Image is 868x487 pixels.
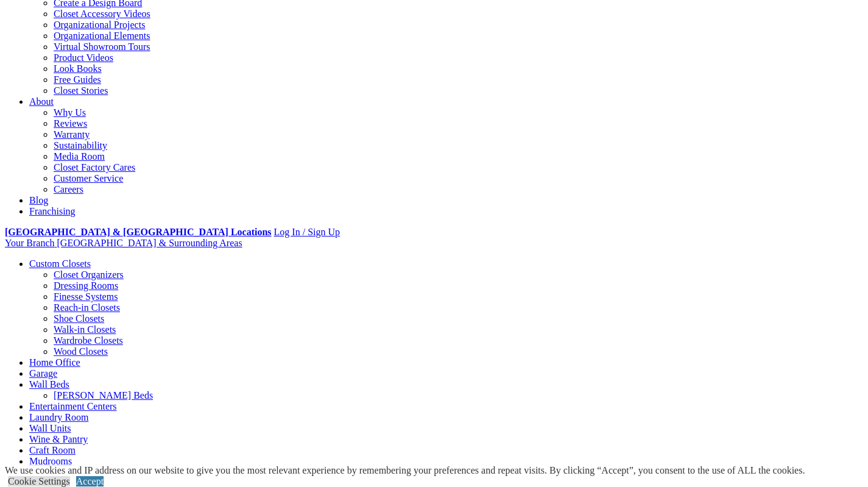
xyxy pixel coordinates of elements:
a: Closet Factory Cares [54,162,135,172]
a: Customer Service [54,173,123,183]
a: Craft Room [29,445,76,455]
a: Reach-in Closets [54,302,120,313]
a: About [29,96,54,107]
a: Media Room [54,151,105,162]
a: Free Guides [54,74,101,85]
a: Walk-in Closets [54,324,116,335]
a: Closet Organizers [54,269,124,280]
a: [PERSON_NAME] Beds [54,390,153,400]
a: Careers [54,184,83,194]
a: Organizational Elements [54,30,150,41]
a: Closet Stories [54,85,108,96]
a: Shoe Closets [54,313,104,324]
a: Log In / Sign Up [273,227,339,237]
a: Your Branch [GEOGRAPHIC_DATA] & Surrounding Areas [5,238,242,248]
a: Cookie Settings [8,476,70,486]
a: Organizational Projects [54,20,145,30]
a: Dressing Rooms [54,280,118,291]
a: Closet Accessory Videos [54,9,150,19]
a: Why Us [54,107,86,118]
a: Entertainment Centers [29,401,117,411]
a: Sustainability [54,140,107,151]
a: Virtual Showroom Tours [54,41,150,52]
a: Wine & Pantry [29,434,88,444]
span: [GEOGRAPHIC_DATA] & Surrounding Areas [57,238,242,248]
a: [GEOGRAPHIC_DATA] & [GEOGRAPHIC_DATA] Locations [5,227,271,237]
a: Mudrooms [29,456,72,466]
a: Wall Beds [29,379,69,389]
a: Blog [29,195,48,205]
a: Wardrobe Closets [54,335,123,346]
a: Laundry Room [29,412,88,422]
div: We use cookies and IP address on our website to give you the most relevant experience by remember... [5,465,805,476]
a: Warranty [54,129,90,140]
a: Wall Units [29,423,71,433]
a: Wood Closets [54,346,108,357]
a: Garage [29,368,57,379]
a: Accept [76,476,104,486]
a: Reviews [54,118,87,129]
a: Look Books [54,63,102,74]
a: Product Videos [54,52,113,63]
a: Custom Closets [29,258,91,269]
a: Finesse Systems [54,291,118,302]
a: Franchising [29,206,76,216]
a: Home Office [29,357,80,368]
span: Your Branch [5,238,54,248]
